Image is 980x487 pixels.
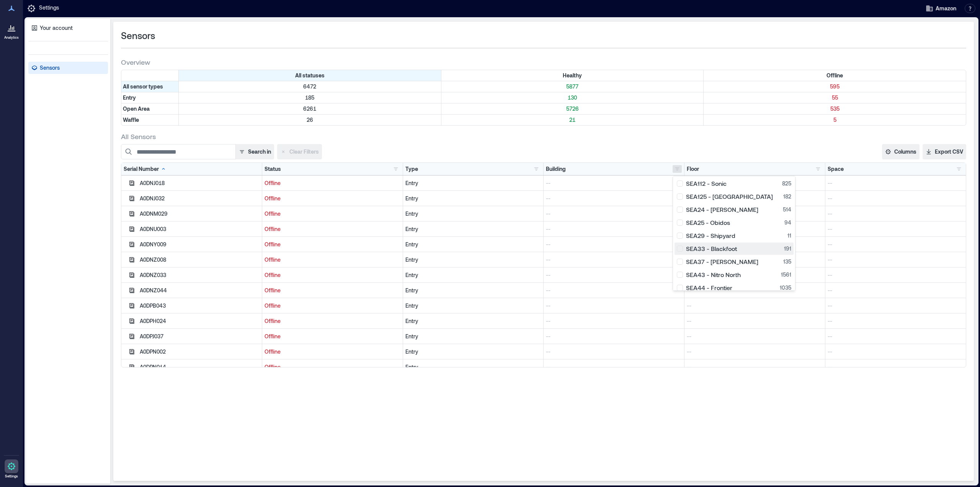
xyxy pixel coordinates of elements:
div: Filter by Type: Open Area [121,103,179,114]
p: -- [546,363,682,371]
p: -- [546,210,682,218]
p: Offline [265,317,400,325]
div: Entry [405,225,541,233]
p: -- [546,179,682,187]
div: Entry [405,271,541,279]
p: Settings [5,474,18,479]
p: Offline [265,271,400,279]
p: Offline [265,179,400,187]
p: -- [546,241,682,248]
div: All sensor types [121,81,179,92]
p: 5877 [443,83,702,90]
div: Entry [405,179,541,187]
button: Search in [235,144,274,159]
p: -- [828,363,964,371]
div: Floor [687,165,699,173]
p: -- [687,333,823,340]
a: Your account [28,22,108,34]
p: -- [546,256,682,264]
p: -- [828,302,964,310]
p: -- [687,363,823,371]
p: Settings [39,4,59,13]
p: 5726 [443,105,702,113]
p: 5 [705,116,964,124]
div: Filter by Type: Open Area & Status: Healthy [441,103,704,114]
a: Settings [2,457,21,481]
div: Space [828,165,844,173]
p: 535 [705,105,964,113]
div: Filter by Type: Open Area & Status: Offline [704,103,966,114]
div: Type [405,165,418,173]
div: Filter by Type: Entry & Status: Offline [704,92,966,103]
p: -- [828,333,964,340]
p: -- [828,225,964,233]
span: Sensors [121,30,155,42]
a: Sensors [28,62,108,74]
p: -- [828,317,964,325]
div: Filter by Status: Healthy [441,70,704,81]
p: -- [828,348,964,356]
p: Sensors [40,64,60,72]
p: -- [546,271,682,279]
div: Entry [405,256,541,264]
p: -- [828,241,964,248]
p: -- [828,287,964,294]
div: Filter by Type: Waffle & Status: Healthy [441,115,704,125]
p: -- [546,317,682,325]
div: Entry [405,302,541,310]
div: A0DPN014 [140,363,260,371]
div: A0DPN002 [140,348,260,356]
button: Clear Filters [277,144,322,159]
div: Entry [405,195,541,202]
p: Offline [265,287,400,294]
p: Offline [265,348,400,356]
div: Entry [405,333,541,340]
div: Building [546,165,566,173]
div: Entry [405,210,541,218]
p: -- [828,271,964,279]
p: -- [828,210,964,218]
span: Overview [121,57,150,67]
p: Offline [265,195,400,202]
div: A0DNJ018 [140,179,260,187]
div: Filter by Status: Offline [704,70,966,81]
p: 6472 [180,83,439,90]
div: Serial Number [124,165,167,173]
div: Entry [405,317,541,325]
span: Amazon [936,5,956,12]
p: 595 [705,83,964,90]
div: A0DPH024 [140,317,260,325]
p: 26 [180,116,439,124]
div: A0DPJ037 [140,333,260,340]
p: Offline [265,210,400,218]
div: Filter by Type: Entry & Status: Healthy [441,92,704,103]
p: Offline [265,363,400,371]
p: Offline [265,256,400,264]
div: Filter by Type: Entry [121,92,179,103]
p: -- [687,317,823,325]
button: Export CSV [923,144,966,159]
div: All statuses [179,70,441,81]
div: A0DNZ044 [140,287,260,294]
button: Amazon [923,2,959,15]
div: Filter by Type: Waffle & Status: Offline [704,115,966,125]
div: Entry [405,363,541,371]
p: -- [546,333,682,340]
div: A0DPB043 [140,302,260,310]
div: A0DNM029 [140,210,260,218]
p: 185 [180,94,439,102]
p: 6261 [180,105,439,113]
button: Columns [882,144,920,159]
div: A0DNU003 [140,225,260,233]
p: -- [546,302,682,310]
div: A0DNJ032 [140,195,260,202]
p: -- [687,302,823,310]
p: Analytics [4,35,19,40]
p: 55 [705,94,964,102]
p: Offline [265,225,400,233]
p: 21 [443,116,702,124]
p: Offline [265,302,400,310]
p: 130 [443,94,702,102]
div: A0DNZ008 [140,256,260,264]
a: Analytics [2,18,21,42]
